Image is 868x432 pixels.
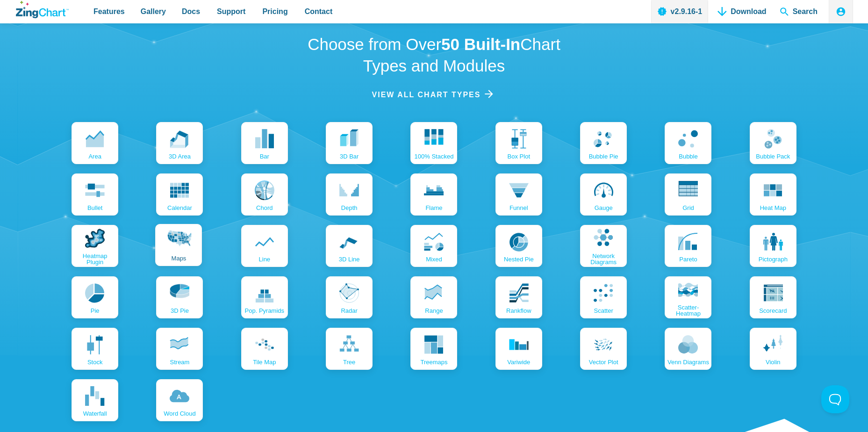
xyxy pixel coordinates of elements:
span: box plot [508,153,530,159]
a: pop. pyramids [241,276,288,318]
iframe: Toggle Customer Support [821,385,849,413]
span: scatter-heatmap [667,304,709,317]
span: bubble pack [756,153,790,159]
a: violin [750,328,796,370]
span: Network Diagrams [582,253,624,265]
a: View all chart Types [372,88,496,101]
span: venn diagrams [667,359,709,365]
span: 3D bar [340,153,359,159]
span: scatter [594,308,613,314]
a: 100% Stacked [410,122,457,164]
a: nested pie [495,225,542,267]
span: 3D area [169,153,191,159]
a: ZingChart Logo. Click to return to the homepage [16,1,69,18]
a: 3D line [326,225,373,267]
a: bar [241,122,288,164]
span: Gallery [141,5,166,18]
span: pop. pyramids [245,308,285,314]
a: area [72,122,118,164]
a: box plot [495,122,542,164]
a: radar [326,276,373,318]
span: maps [172,255,187,261]
span: chord [256,205,273,211]
span: Contact [305,5,333,18]
span: Support [217,5,245,18]
span: range [425,308,443,314]
span: vector plot [589,359,618,365]
span: stock [87,359,103,365]
span: grid [682,205,694,211]
span: line [259,256,271,262]
a: pictograph [750,225,796,267]
span: gauge [595,205,613,211]
span: Heatmap Plugin [74,253,116,265]
a: venn diagrams [665,328,711,370]
a: waterfall [72,379,118,421]
a: stock [72,328,118,370]
span: bullet [87,205,103,211]
a: 3D bar [326,122,373,164]
span: Features [93,5,125,18]
a: bubble pack [750,122,796,164]
a: funnel [495,173,542,216]
span: Pricing [262,5,287,18]
span: stream [170,359,190,365]
a: Heat map [750,173,796,216]
a: bubble pie [580,122,627,164]
span: violin [766,359,781,365]
span: bar [260,153,269,159]
a: mixed [410,225,457,267]
span: Heat map [760,205,786,211]
span: 100% Stacked [415,153,454,159]
h2: Choose from Over Chart Types and Modules [297,34,571,76]
a: calendar [156,173,203,216]
a: vector plot [580,328,627,370]
a: range [410,276,457,318]
span: treemaps [420,359,447,365]
span: radar [341,308,357,314]
span: waterfall [83,410,107,417]
a: variwide [495,328,542,370]
a: tile map [241,328,288,370]
a: pareto [665,225,711,267]
span: View all chart Types [372,88,481,101]
a: Network Diagrams [580,225,627,267]
a: 3D pie [156,276,203,318]
a: stream [156,328,203,370]
span: Docs [182,5,200,18]
span: pareto [679,256,697,262]
strong: 50 Built-In [441,35,520,53]
a: scatter-heatmap [665,276,711,318]
span: tree [343,359,355,365]
span: funnel [509,205,528,211]
a: flame [410,173,457,216]
a: chord [241,173,288,216]
span: bubble pie [589,153,618,159]
span: pie [91,308,100,314]
span: scorecard [759,308,787,314]
span: nested pie [504,256,534,262]
span: rankflow [506,308,531,314]
a: pie [72,276,118,318]
a: line [241,225,288,267]
a: depth [326,173,373,216]
span: 3D pie [171,308,189,314]
a: gauge [580,173,627,216]
a: scatter [580,276,627,318]
a: grid [665,173,711,216]
a: treemaps [410,328,457,370]
a: Heatmap Plugin [72,225,118,267]
a: bubble [665,122,711,164]
span: tile map [253,359,276,365]
span: bubble [679,153,697,159]
span: variwide [507,359,530,365]
span: calendar [167,205,192,211]
a: tree [326,328,373,370]
a: maps [155,224,202,266]
span: area [88,153,101,159]
span: mixed [426,256,442,262]
a: bullet [72,173,118,216]
a: 3D area [156,122,203,164]
span: word cloud [164,410,195,417]
a: word cloud [156,379,203,421]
